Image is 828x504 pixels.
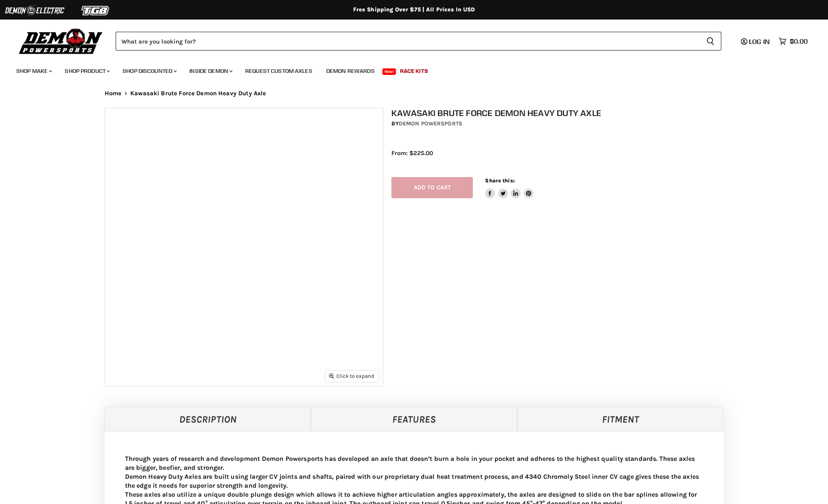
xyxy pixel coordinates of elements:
span: Click to expand [329,373,374,379]
ul: Main menu [10,59,806,79]
span: New! [382,68,396,75]
span: Log in [749,37,770,46]
a: Shop Make [10,63,57,79]
img: Demon Powersports [16,26,105,55]
a: Log in [737,38,775,45]
a: Shop Discounted [116,63,182,79]
a: Demon Powersports [399,120,462,127]
a: Inside Demon [183,63,237,79]
nav: Breadcrumbs [88,90,740,97]
input: Search [116,32,700,50]
aside: Share this: [485,177,534,199]
div: Free Shipping Over $75 | All Prices In USD [88,6,740,13]
a: Shop Product [59,63,115,79]
img: Demon Electric Logo 2 [4,3,65,18]
a: Features [311,407,517,431]
span: $0.00 [790,37,808,45]
button: Click to expand [325,370,378,381]
form: Product [116,32,721,50]
img: TGB Logo 2 [65,3,126,18]
div: by [391,119,732,128]
span: From: $225.00 [391,149,433,157]
a: Demon Rewards [320,63,381,79]
span: Kawasaki Brute Force Demon Heavy Duty Axle [130,90,266,97]
a: Fitment [517,407,724,431]
button: Search [700,32,721,50]
a: $0.00 [775,35,812,47]
span: Share this: [485,177,514,184]
a: Description [105,407,311,431]
a: Race Kits [394,63,434,79]
a: Request Custom Axles [239,63,318,79]
h1: Kawasaki Brute Force Demon Heavy Duty Axle [391,108,732,118]
a: Home [105,90,122,97]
